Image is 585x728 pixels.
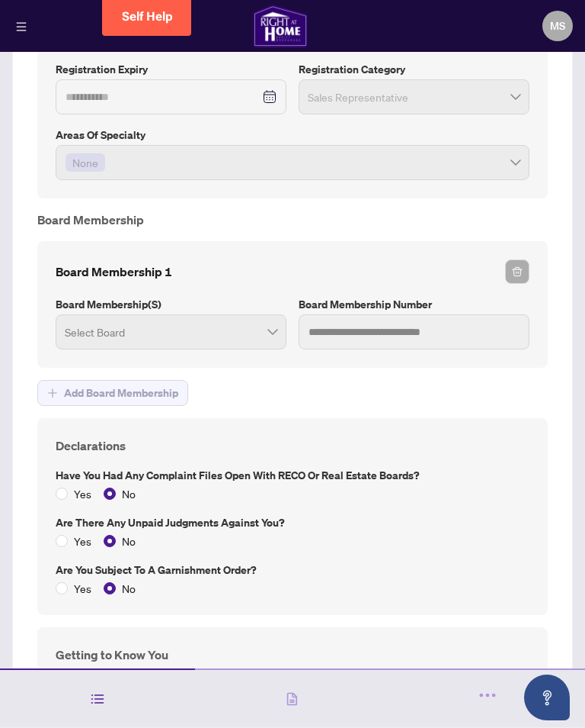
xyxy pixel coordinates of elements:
span: Yes [68,485,97,502]
h4: Board Membership [37,211,548,229]
label: Are you subject to a Garnishment Order? [56,562,529,578]
label: Board Membership Number [299,296,529,313]
h4: Getting to Know You [56,646,529,664]
span: Sales Representative [308,82,520,111]
button: Open asap [524,675,570,720]
label: Areas of Specialty [56,127,529,143]
span: No [116,580,142,597]
label: Have you had any complaint files open with RECO or Real Estate Boards? [56,467,529,484]
h4: Declarations [56,436,529,455]
img: logo [253,5,308,47]
span: menu [16,21,27,32]
button: Add Board Membership [37,380,188,406]
span: Self Help [122,9,173,24]
label: Registration Expiry [56,61,286,78]
span: No [116,485,142,502]
span: Yes [68,580,97,597]
label: Are there any unpaid judgments against you? [56,514,529,531]
span: Yes [68,533,97,549]
h4: Board Membership 1 [56,263,172,281]
span: MS [550,18,565,34]
label: Board Membership(s) [56,296,286,313]
span: None [72,154,98,171]
label: Registration Category [299,61,529,78]
span: No [116,533,142,549]
span: None [66,153,105,172]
